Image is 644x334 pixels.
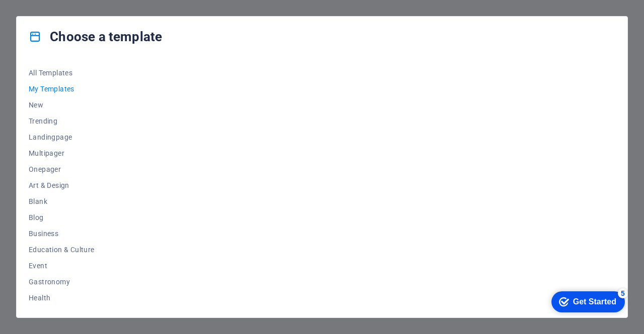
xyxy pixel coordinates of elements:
[29,181,95,189] span: Art & Design
[29,85,95,93] span: My Templates
[29,81,95,97] button: My Templates
[29,258,95,274] button: Event
[29,294,95,302] span: Health
[29,133,95,141] span: Landingpage
[29,274,95,290] button: Gastronomy
[29,165,95,173] span: Onepager
[30,11,73,20] div: Get Started
[29,278,95,286] span: Gastronomy
[29,262,95,270] span: Event
[29,129,95,145] button: Landingpage
[29,230,95,238] span: Business
[8,5,82,26] div: Get Started 5 items remaining, 0% complete
[29,145,95,161] button: Multipager
[29,69,95,77] span: All Templates
[29,161,95,177] button: Onepager
[29,197,95,205] span: Blank
[29,65,95,81] button: All Templates
[29,97,95,113] button: New
[29,193,95,209] button: Blank
[29,209,95,226] button: Blog
[29,117,95,125] span: Trending
[29,149,95,157] span: Multipager
[74,2,85,12] div: 5
[29,242,95,258] button: Education & Culture
[29,101,95,109] span: New
[29,177,95,193] button: Art & Design
[29,113,95,129] button: Trending
[29,226,95,242] button: Business
[29,290,95,306] button: Health
[29,29,162,45] h4: Choose a template
[29,213,95,221] span: Blog
[29,246,95,254] span: Education & Culture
